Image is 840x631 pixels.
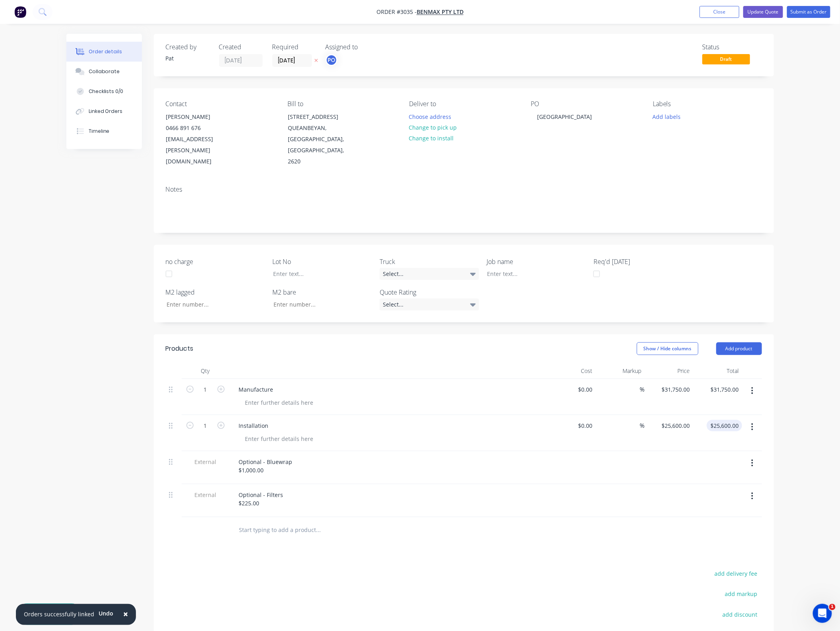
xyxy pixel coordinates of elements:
button: Change to pick up [405,122,461,133]
span: 1 [829,604,836,610]
button: add markup [721,589,762,600]
button: Choose address [405,111,456,122]
button: Submit as Order [787,6,830,18]
label: Job name [487,257,586,266]
span: Order #3035 - [376,8,417,16]
div: Price [645,363,694,379]
div: Products [166,344,194,353]
div: Order details [88,48,122,55]
button: Order details [66,42,142,62]
div: Contact [166,100,275,108]
span: External [185,491,226,499]
div: Qty [182,363,229,379]
div: Created [219,43,263,51]
div: Total [693,363,742,379]
img: Factory [14,6,26,18]
label: Quote Rating [380,287,479,297]
label: Truck [380,257,479,266]
button: Collaborate [66,62,142,82]
div: QUEANBEYAN, [GEOGRAPHIC_DATA], [GEOGRAPHIC_DATA], 2620 [288,122,354,167]
div: Select... [380,268,479,280]
a: Benmax Pty Ltd [417,8,464,16]
div: PO [531,100,640,108]
input: Start typing to add a product... [239,522,398,538]
input: Enter number... [267,299,372,311]
button: Add labels [648,111,685,122]
label: Req'd [DATE] [594,257,693,266]
div: Required [272,43,316,51]
div: Timeline [88,128,109,135]
div: 0466 891 676 [166,122,232,134]
div: Status [702,43,762,51]
div: Optional - Bluewrap $1,000.00 [233,456,299,476]
button: Undo [94,608,118,620]
iframe: Intercom live chat [813,604,832,623]
div: Manufacture [233,384,280,395]
div: Deliver to [409,100,518,108]
div: [STREET_ADDRESS]QUEANBEYAN, [GEOGRAPHIC_DATA], [GEOGRAPHIC_DATA], 2620 [281,111,361,167]
button: add delivery fee [711,569,762,579]
div: Notes [166,186,762,193]
div: [GEOGRAPHIC_DATA] [531,111,599,122]
label: M2 bare [273,287,372,297]
div: Linked Orders [88,108,122,115]
span: Draft [702,54,750,64]
button: Close [700,6,739,18]
div: Installation [233,420,275,431]
div: Cost [547,363,596,379]
button: Change to install [405,133,458,144]
button: PO [326,54,338,66]
div: [EMAIL_ADDRESS][PERSON_NAME][DOMAIN_NAME] [166,134,232,167]
div: Checklists 0/0 [88,88,123,95]
span: % [640,385,645,394]
div: Pat [166,54,210,62]
label: Lot No [273,257,372,266]
div: Bill to [287,100,396,108]
div: [PERSON_NAME] [166,111,232,122]
span: × [123,609,128,620]
button: Show / Hide columns [637,342,698,355]
div: Labels [653,100,762,108]
input: Enter number... [160,299,265,311]
div: Orders successfully linked [24,610,94,619]
div: Select... [380,299,479,311]
div: [STREET_ADDRESS] [288,111,354,122]
div: [PERSON_NAME]0466 891 676[EMAIL_ADDRESS][PERSON_NAME][DOMAIN_NAME] [159,111,239,167]
div: Collaborate [88,68,120,75]
div: Created by [166,43,210,51]
label: M2 lagged [166,287,265,297]
button: Add product [716,342,762,355]
button: add discount [719,610,762,620]
button: Update Quote [743,6,783,18]
div: Markup [596,363,645,379]
button: Timeline [66,121,142,141]
span: % [640,421,645,430]
button: Close [115,605,136,624]
label: no charge [166,257,265,266]
div: Assigned to [326,43,405,51]
div: Optional - Filters $225.00 [233,489,290,509]
span: External [185,458,226,466]
button: Checklists 0/0 [66,82,142,101]
button: Linked Orders [66,101,142,121]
